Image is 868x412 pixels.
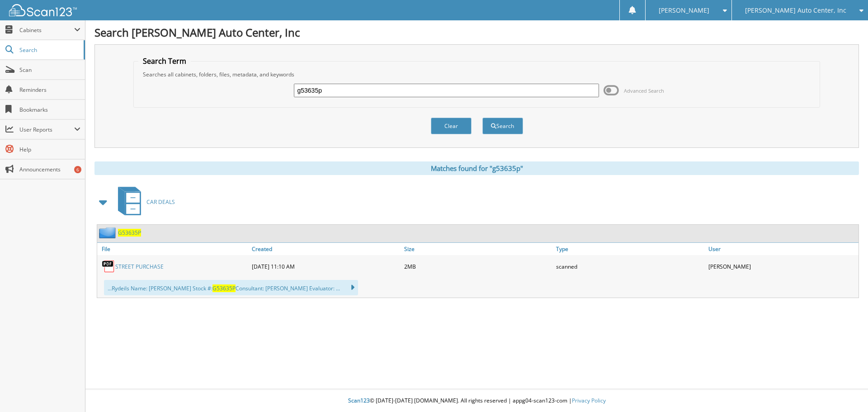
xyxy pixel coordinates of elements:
[102,260,115,273] img: PDF.png
[19,66,80,74] span: Scan
[19,46,79,54] span: Search
[212,284,236,292] span: G53635P
[250,257,402,275] div: [DATE] 11:10 AM
[659,8,709,13] span: [PERSON_NAME]
[99,227,118,238] img: folder2.png
[85,390,868,412] div: © [DATE]-[DATE] [DOMAIN_NAME]. All rights reserved | appg04-scan123-com |
[19,166,80,173] span: Announcements
[19,146,80,153] span: Help
[706,257,859,275] div: [PERSON_NAME]
[138,56,191,66] legend: Search Term
[94,25,859,40] h1: Search [PERSON_NAME] Auto Center, Inc
[138,71,816,78] div: Searches all cabinets, folders, files, metadata, and keywords
[348,397,370,404] span: Scan123
[572,397,606,404] a: Privacy Policy
[115,263,164,270] a: STREET PURCHASE
[402,243,554,255] a: Size
[104,280,358,295] div: ...Rydeils Name: [PERSON_NAME] Stock #: Consultant: [PERSON_NAME] Evaluator: ...
[624,87,664,94] span: Advanced Search
[554,257,706,275] div: scanned
[745,8,846,13] span: [PERSON_NAME] Auto Center, Inc
[74,166,81,173] div: 6
[431,118,472,134] button: Clear
[146,198,175,206] span: CAR DEALS
[250,243,402,255] a: Created
[402,257,554,275] div: 2MB
[482,118,523,134] button: Search
[706,243,859,255] a: User
[19,26,74,34] span: Cabinets
[113,184,175,220] a: CAR DEALS
[19,126,74,133] span: User Reports
[118,229,141,237] a: G53635P
[554,243,706,255] a: Type
[94,161,859,175] div: Matches found for "g53635p"
[19,86,80,94] span: Reminders
[19,106,80,114] span: Bookmarks
[9,4,77,16] img: scan123-logo-white.svg
[97,243,250,255] a: File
